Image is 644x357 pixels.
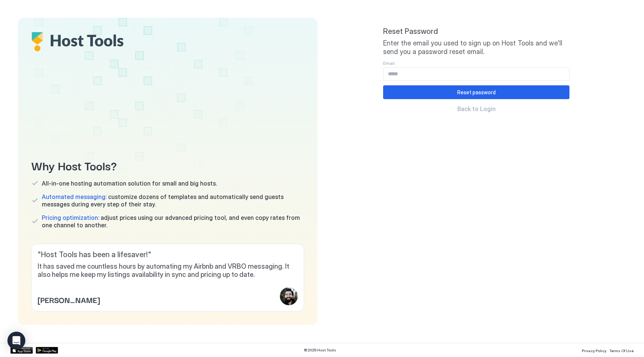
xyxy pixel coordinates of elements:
[42,214,304,229] span: adjust prices using our advanced pricing tool, and even copy rates from one channel to another.
[457,105,496,113] span: Back to Login
[42,193,304,208] span: customize dozens of templates and automatically send guests messages during every step of their s...
[383,68,569,80] input: Input Field
[609,348,634,353] span: Terms Of Use
[10,347,33,354] a: App Store
[7,332,25,350] div: Open Intercom Messenger
[38,262,298,279] span: It has saved me countless hours by automating my Airbnb and VRBO messaging. It also helps me keep...
[31,157,304,174] span: Why Host Tools?
[383,27,569,36] span: Reset Password
[38,250,298,259] span: " Host Tools has been a lifesaver! "
[280,287,298,305] div: profile
[582,346,606,354] a: Privacy Policy
[383,85,569,99] button: Reset password
[42,214,99,221] span: Pricing optimization:
[383,60,395,66] span: Email
[457,88,496,96] div: Reset password
[582,348,606,353] span: Privacy Policy
[42,180,217,187] span: All-in-one hosting automation solution for small and big hosts.
[38,294,100,305] span: [PERSON_NAME]
[609,346,634,354] a: Terms Of Use
[42,193,107,200] span: Automated messaging:
[36,347,58,354] a: Google Play Store
[304,348,336,353] span: © 2025 Host Tools
[383,39,569,56] span: Enter the email you used to sign up on Host Tools and we'll send you a password reset email.
[383,105,569,113] a: Back to Login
